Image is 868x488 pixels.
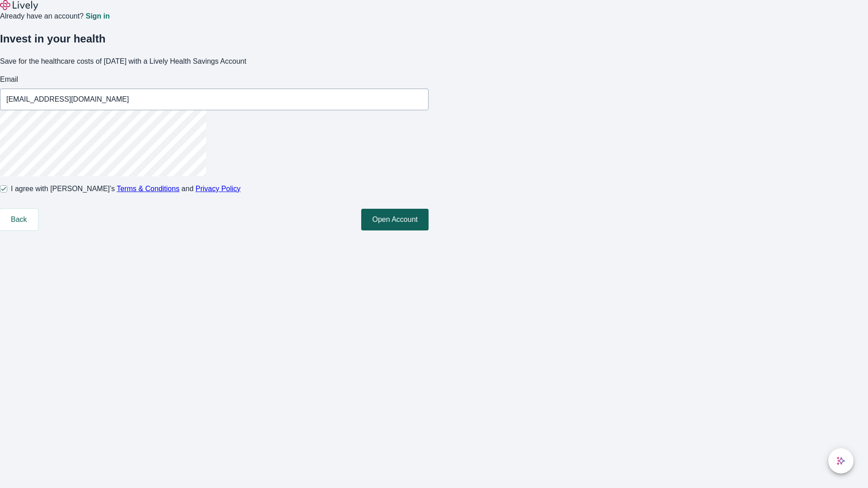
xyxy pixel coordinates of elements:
a: Terms & Conditions [117,185,179,192]
a: Sign in [85,13,109,20]
a: Privacy Policy [196,185,241,192]
svg: Lively AI Assistant [836,456,845,465]
span: I agree with [PERSON_NAME]’s and [11,183,241,194]
button: Open Account [361,209,429,230]
button: chat [828,448,854,474]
